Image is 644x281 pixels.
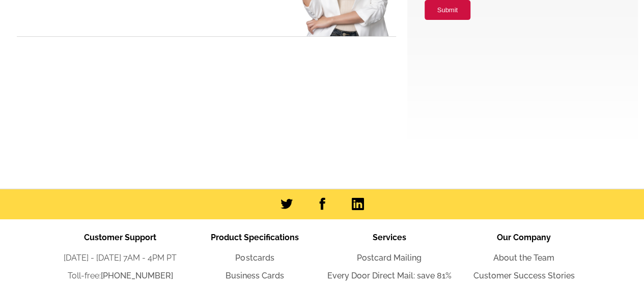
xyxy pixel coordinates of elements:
a: Customer Success Stories [473,271,574,280]
span: Customer Support [84,233,156,242]
span: Services [373,233,406,242]
a: About the Team [493,253,554,263]
span: Our Company [497,233,551,242]
a: Postcard Mailing [357,253,422,263]
span: Product Specifications [211,233,299,242]
a: Every Door Direct Mail: save 81% [327,271,452,280]
li: [DATE] - [DATE] 7AM - 4PM PT [53,252,187,264]
a: Business Cards [226,271,284,280]
a: [PHONE_NUMBER] [101,271,173,280]
a: Postcards [235,253,274,263]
